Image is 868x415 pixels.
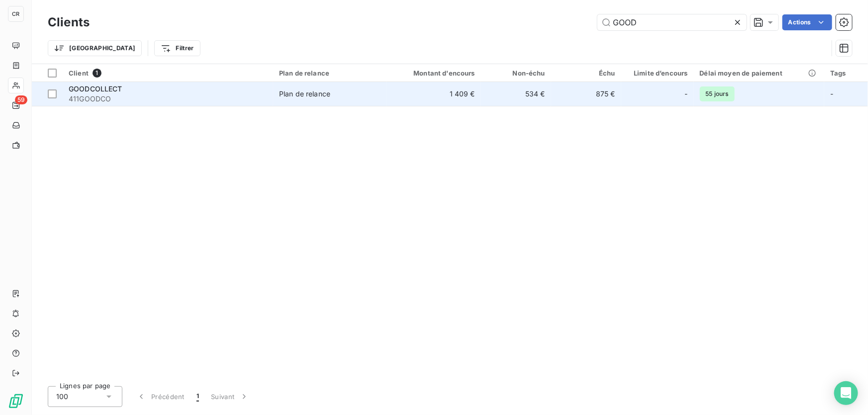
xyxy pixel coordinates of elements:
[69,84,122,93] span: GOODCOLLECT
[130,386,191,407] button: Précédent
[196,392,199,402] span: 1
[627,69,688,77] div: Limite d’encours
[56,392,68,402] span: 100
[487,69,545,77] div: Non-échu
[69,94,267,104] span: 411GOODCO
[279,69,381,77] div: Plan de relance
[8,6,24,22] div: CR
[93,69,101,78] span: 1
[834,381,858,405] div: Open Intercom Messenger
[481,82,551,106] td: 534 €
[830,69,862,77] div: Tags
[597,14,747,30] input: Rechercher
[48,13,90,31] h3: Clients
[782,14,832,30] button: Actions
[551,82,621,106] td: 875 €
[205,386,255,407] button: Suivant
[15,95,27,104] span: 59
[279,89,330,99] div: Plan de relance
[48,40,142,56] button: [GEOGRAPHIC_DATA]
[69,69,89,77] span: Client
[830,89,833,98] span: -
[8,393,24,409] img: Logo LeanPay
[557,69,615,77] div: Échu
[700,69,819,77] div: Délai moyen de paiement
[700,86,735,101] span: 55 jours
[191,386,205,407] button: 1
[393,69,475,77] div: Montant d'encours
[685,89,688,99] span: -
[154,40,200,56] button: Filtrer
[387,82,481,106] td: 1 409 €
